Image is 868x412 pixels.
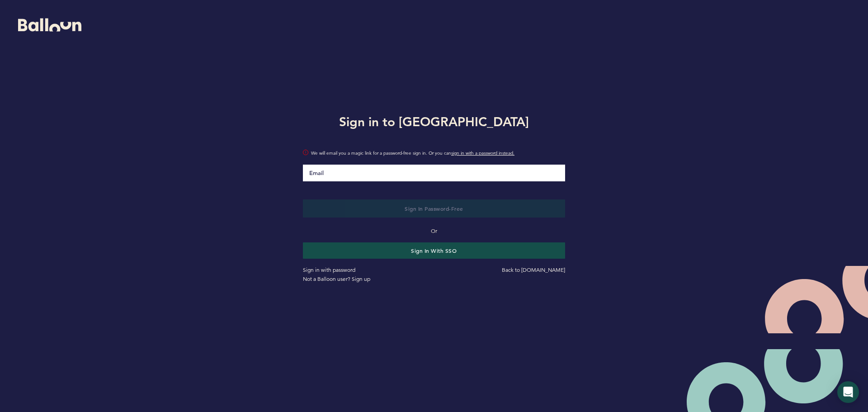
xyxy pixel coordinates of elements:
[311,149,565,158] span: We will email you a magic link for a password-free sign in. Or you can
[303,199,565,218] button: Sign in Password-Free
[303,266,355,273] a: Sign in with password
[303,227,565,236] p: Or
[303,165,565,181] input: Email
[296,113,572,131] h1: Sign in to [GEOGRAPHIC_DATA]
[303,275,370,282] a: Not a Balloon user? Sign up
[837,381,859,403] div: Open Intercom Messenger
[451,150,514,156] a: sign in with a password instead.
[303,242,565,259] button: Sign in with SSO
[405,205,463,212] span: Sign in Password-Free
[502,266,565,273] a: Back to [DOMAIN_NAME]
